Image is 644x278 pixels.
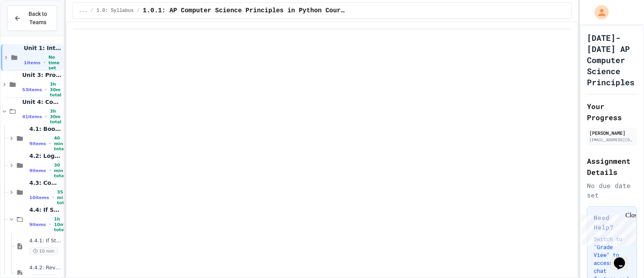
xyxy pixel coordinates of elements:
[29,125,62,132] span: 4.1: Booleans
[90,8,93,14] span: /
[54,136,65,151] span: 40 min total
[49,167,51,174] span: •
[137,8,140,14] span: /
[7,6,57,31] button: Back to Teams
[587,101,637,123] h2: Your Progress
[24,60,40,65] span: 1 items
[45,86,47,93] span: •
[3,3,55,50] div: Chat with us now!Close
[54,163,65,178] span: 30 min total
[29,222,46,227] span: 9 items
[29,179,62,186] span: 4.3: Comparison Operators
[26,10,50,27] span: Back to Teams
[45,113,47,120] span: •
[611,246,636,270] iframe: chat widget
[29,168,46,173] span: 9 items
[29,238,62,244] span: 4.4.1: If Statements
[29,152,62,159] span: 4.2: Logical Operators
[589,137,634,143] div: [EMAIL_ADDRESS][DOMAIN_NAME]
[24,44,62,52] span: Unit 1: Intro to Computer Science
[22,114,42,119] span: 41 items
[587,181,637,200] div: No due date set
[57,190,69,205] span: 35 min total
[50,82,62,98] span: 3h 30m total
[44,59,45,66] span: •
[143,6,346,15] span: 1.0.1: AP Computer Science Principles in Python Course Syllabus
[48,55,62,71] span: No time set
[22,71,62,79] span: Unit 3: Programming with Python
[29,195,49,200] span: 10 items
[29,247,58,255] span: 10 min
[97,8,134,14] span: 1.0: Syllabus
[52,194,54,201] span: •
[587,155,637,178] h2: Assignment Details
[50,109,62,125] span: 3h 30m total
[586,3,611,21] div: My Account
[22,98,62,105] span: Unit 4: Control Structures
[29,141,46,146] span: 9 items
[29,265,62,271] span: 4.4.2: Review - If Statements
[54,217,65,232] span: 1h 10m total
[578,212,636,245] iframe: chat widget
[79,8,88,14] span: ...
[587,32,637,88] h1: [DATE]-[DATE] AP Computer Science Principles
[49,140,51,147] span: •
[29,206,62,213] span: 4.4: If Statements
[22,87,42,92] span: 53 items
[49,221,51,228] span: •
[589,129,634,136] div: [PERSON_NAME]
